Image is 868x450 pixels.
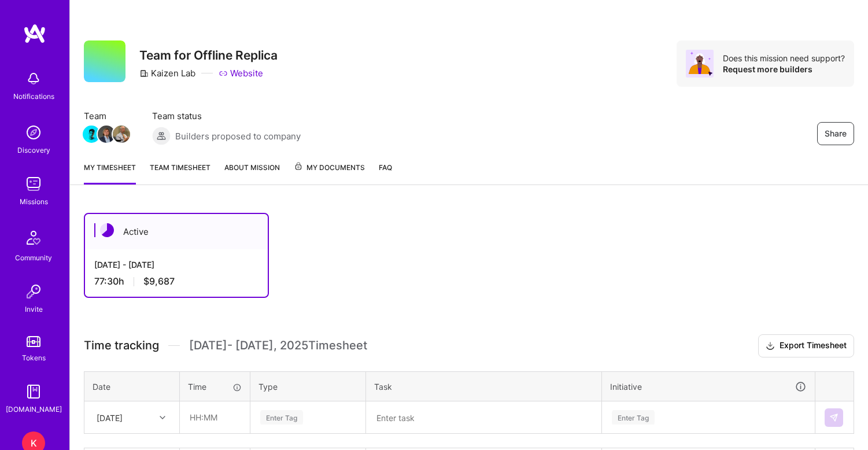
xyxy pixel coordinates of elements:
[22,121,45,144] img: discovery
[224,161,280,185] a: About Mission
[723,64,845,75] div: Request more builders
[15,252,52,264] div: Community
[98,126,115,143] img: Team Member Avatar
[189,338,367,353] span: [DATE] - [DATE] , 2025 Timesheet
[100,223,114,237] img: Active
[219,67,263,79] a: Website
[150,161,210,185] a: Team timesheet
[83,126,100,143] img: Team Member Avatar
[829,413,839,422] img: Submit
[84,124,99,144] a: Team Member Avatar
[94,259,258,271] div: [DATE] - [DATE]
[20,196,48,208] div: Missions
[23,23,46,44] img: logo
[27,336,40,347] img: tokens
[139,69,149,78] i: icon CompanyGray
[94,275,258,287] div: 77:30 h
[113,126,130,143] img: Team Member Avatar
[22,280,45,303] img: Invite
[13,90,54,102] div: Notifications
[610,380,807,393] div: Initiative
[260,408,303,426] div: Enter Tag
[612,408,655,426] div: Enter Tag
[686,50,714,78] img: Avatar
[17,144,50,156] div: Discovery
[825,128,847,139] span: Share
[160,415,165,421] i: icon Chevron
[294,161,365,174] span: My Documents
[85,214,268,249] div: Active
[152,110,301,122] span: Team status
[84,161,136,185] a: My timesheet
[758,334,854,357] button: Export Timesheet
[114,124,129,144] a: Team Member Avatar
[180,402,249,433] input: HH:MM
[188,381,242,393] div: Time
[723,53,845,64] div: Does this mission need support?
[175,130,301,142] span: Builders proposed to company
[250,371,366,401] th: Type
[139,67,195,79] div: Kaizen Lab
[22,172,45,196] img: teamwork
[84,110,129,122] span: Team
[152,127,171,145] img: Builders proposed to company
[366,371,602,401] th: Task
[84,338,159,353] span: Time tracking
[25,303,43,315] div: Invite
[139,48,278,62] h3: Team for Offline Replica
[294,161,365,185] a: My Documents
[97,411,123,423] div: [DATE]
[143,275,175,287] span: $9,687
[20,224,47,252] img: Community
[22,67,45,90] img: bell
[84,371,180,401] th: Date
[22,380,45,403] img: guide book
[6,403,62,415] div: [DOMAIN_NAME]
[817,122,854,145] button: Share
[99,124,114,144] a: Team Member Avatar
[766,340,775,352] i: icon Download
[379,161,392,185] a: FAQ
[22,352,46,364] div: Tokens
